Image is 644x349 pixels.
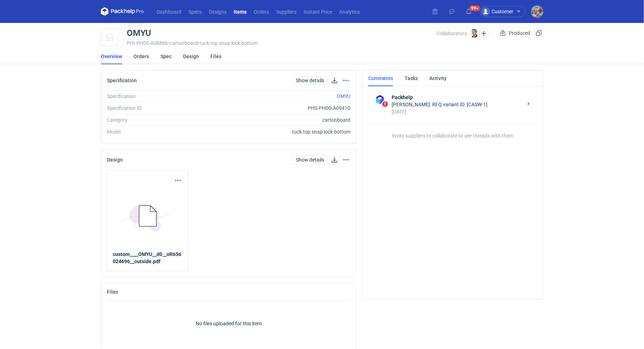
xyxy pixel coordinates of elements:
a: Instant Price [300,7,336,16]
a: Orders [250,7,272,16]
svg: Packhelp Pro [101,7,144,16]
a: Suppliers [272,7,300,16]
button: Edit collaborators [479,29,489,38]
a: Download design [330,155,339,164]
img: Maciej Sikora [470,29,479,38]
button: Duplicate Item [535,29,543,37]
div: [PERSON_NAME]: RFQ variant ID: [CASW-1] [392,101,523,108]
h2: Specification [107,78,137,83]
a: Show details [293,76,327,85]
a: custom____OMYU__d0__oR656024696__outside.pdf [113,251,182,265]
a: Specs [185,7,205,16]
img: Michał Palasek [531,6,543,18]
div: Customer [481,7,513,16]
a: Comments [368,70,393,86]
div: PHI-PH00-A08886 [127,40,437,46]
a: Show details [293,155,327,164]
a: Orders [134,48,149,64]
span: Collaborators [437,31,467,36]
p: Invite suppliers to collaborate to see threads with them [368,124,537,139]
button: Actions [342,155,350,164]
p: No files uploaded for this item [196,320,262,327]
button: Actions [174,176,182,185]
div: Model [107,128,204,135]
div: OMYU [127,29,151,37]
div: Specification [107,93,204,100]
a: Spec [160,48,172,64]
div: cartonboard [204,116,350,124]
img: Packhelp [374,94,386,106]
button: Download specification [330,76,339,85]
div: [DATE] [392,108,523,115]
a: OMYU [337,93,350,99]
a: Activity [429,70,447,86]
span: • tuck top snap lock bottom [198,40,258,46]
h2: Design [107,157,123,163]
div: tuck top snap lock bottom [204,128,350,135]
strong: Packhelp [392,94,523,101]
a: Analytics [336,7,363,16]
span: 1 [382,101,388,107]
strong: custom____OMYU__d0__oR656024696__outside.pdf [113,252,182,265]
button: 99+ [463,6,475,17]
div: Category [107,116,204,124]
div: Specification ID [107,104,204,112]
a: Tasks [405,70,418,86]
button: Customer [480,6,531,17]
div: Produced [499,29,532,37]
a: Items [230,7,250,16]
a: Dashboard [153,7,185,16]
div: PHS-PH00-A09410 [204,104,350,112]
a: Design [183,48,199,64]
button: Actions [342,76,350,85]
a: Overview [101,48,122,64]
h2: Files [107,289,118,295]
a: Designs [205,7,230,16]
a: Files [210,48,221,64]
span: • cartonboard [168,40,198,46]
